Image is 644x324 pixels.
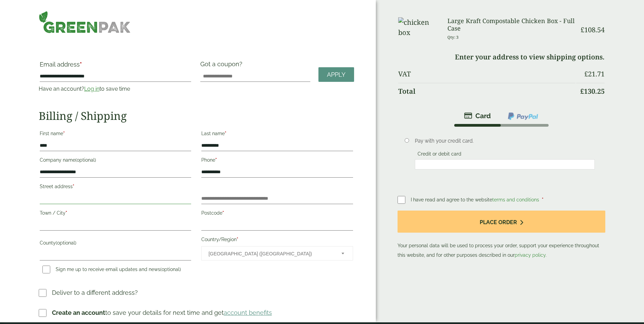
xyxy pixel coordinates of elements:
p: Deliver to a different address? [52,288,138,297]
span: (optional) [75,157,96,163]
h2: Billing / Shipping [39,109,354,122]
img: GreenPak Supplies [39,11,131,33]
label: Country/Region [201,235,353,246]
span: £ [580,87,584,96]
bdi: 130.25 [580,87,605,96]
bdi: 21.71 [584,69,605,78]
abbr: required [73,184,74,189]
a: account benefits [224,309,272,316]
img: stripe.png [464,112,491,120]
abbr: required [237,237,238,242]
bdi: 108.54 [581,25,605,34]
abbr: required [63,131,65,136]
label: County [40,238,191,250]
small: Qty: 3 [447,35,459,40]
label: Company name [40,155,191,167]
abbr: required [222,210,224,216]
label: Last name [201,129,353,140]
label: Got a coupon? [200,60,245,71]
abbr: required [66,210,67,216]
a: Log in [84,86,99,92]
p: Your personal data will be used to process your order, support your experience throughout this we... [398,211,606,260]
abbr: required [542,197,544,202]
a: privacy policy [515,252,546,258]
img: chicken box [398,17,440,38]
p: Pay with your credit card. [415,137,595,145]
label: Postcode [201,208,353,220]
label: Phone [201,155,353,167]
th: Total [398,83,576,100]
th: VAT [398,66,576,82]
input: Sign me up to receive email updates and news(optional) [42,266,50,273]
label: Street address [40,182,191,193]
img: ppcp-gateway.png [507,112,539,121]
p: to save your details for next time and get [52,308,272,317]
abbr: required [225,131,226,136]
span: (optional) [160,267,181,272]
td: Enter your address to view shipping options. [398,49,605,65]
label: Email address [40,61,191,71]
strong: Create an account [52,309,105,316]
span: £ [584,69,588,78]
p: Have an account? to save time [39,85,192,93]
label: First name [40,129,191,140]
label: Credit or debit card [415,151,464,159]
span: Apply [327,71,346,78]
abbr: required [80,61,82,68]
a: Apply [318,67,354,82]
abbr: required [215,157,217,163]
span: I have read and agree to the website [411,197,540,202]
a: terms and conditions [492,197,539,202]
label: Town / City [40,208,191,220]
span: £ [581,25,584,34]
span: Country/Region [201,246,353,260]
button: Place order [398,211,606,233]
label: Sign me up to receive email updates and news [40,267,184,274]
span: (optional) [56,240,76,246]
iframe: Secure card payment input frame [417,161,593,167]
span: United Kingdom (UK) [208,247,332,261]
h3: Large Kraft Compostable Chicken Box - Full Case [447,17,575,32]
